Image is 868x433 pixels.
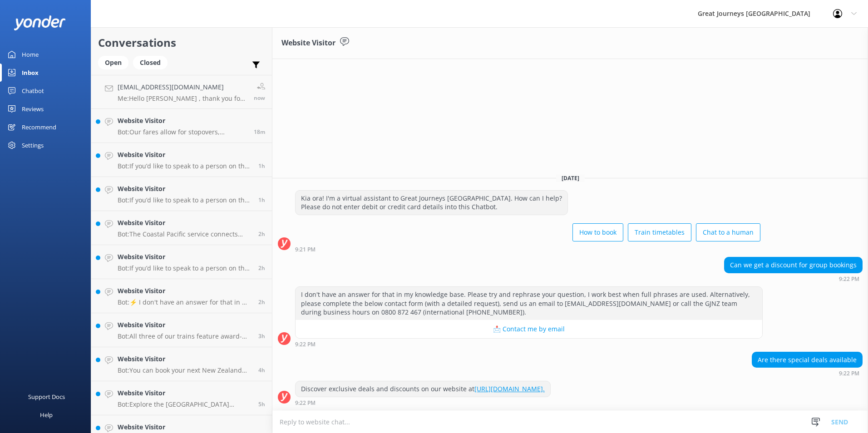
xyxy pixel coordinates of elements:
h4: Website Visitor [118,422,252,432]
div: Chatbot [22,82,44,100]
span: Sep 01 2025 05:58am (UTC +12:00) Pacific/Auckland [258,162,265,170]
div: Home [22,45,39,64]
p: Bot: The Coastal Pacific service connects with specific Interislander services in both directions... [118,230,252,238]
a: Closed [133,57,172,67]
div: Support Docs [28,388,65,406]
a: Website VisitorBot:You can book your next New Zealand journey online at [URL][DOMAIN_NAME] anytim... [91,347,272,381]
a: Website VisitorBot:The Coastal Pacific service connects with specific Interislander services in b... [91,211,272,245]
a: [EMAIL_ADDRESS][DOMAIN_NAME]Me:Hello [PERSON_NAME] , thank you for using our chatbot. How can we ... [91,75,272,109]
span: Sep 01 2025 03:55am (UTC +12:00) Pacific/Auckland [258,332,265,340]
a: [URL][DOMAIN_NAME]. [474,384,545,393]
p: Bot: Explore the [GEOGRAPHIC_DATA] aboard the TranzAlpine train, which travels from [GEOGRAPHIC_D... [118,400,252,408]
div: Kia ora! I'm a virtual assistant to Great Journeys [GEOGRAPHIC_DATA]. How can I help? Please do n... [296,191,567,215]
h4: Website Visitor [118,286,252,296]
img: yonder-white-logo.png [14,15,66,30]
span: Sep 01 2025 02:10am (UTC +12:00) Pacific/Auckland [258,400,265,408]
strong: 9:22 PM [839,276,859,282]
a: Website VisitorBot:⚡ I don't have an answer for that in my knowledge base. Please try and rephras... [91,279,272,313]
span: Sep 01 2025 05:16am (UTC +12:00) Pacific/Auckland [258,230,265,238]
div: Are there special deals available [752,352,862,368]
a: Website VisitorBot:If you’d like to speak to a person on the Great Journeys NZ team, please call ... [91,245,272,279]
p: Me: Hello [PERSON_NAME] , thank you for using our chatbot. How can we help ? [118,94,247,103]
h4: Website Visitor [118,388,252,398]
a: Website VisitorBot:Our fares allow for stopovers, meaning you can add a break to your journey as ... [91,109,272,143]
a: Website VisitorBot:If you’d like to speak to a person on the Great Journeys NZ team, please call ... [91,177,272,211]
div: Settings [22,136,44,154]
button: 📩 Contact me by email [296,320,762,338]
div: Help [40,406,53,424]
div: Discover exclusive deals and discounts on our website at [296,381,550,397]
p: Bot: If you’d like to speak to a person on the Great Journeys NZ team, please call [PHONE_NUMBER]... [118,196,252,204]
button: Chat to a human [696,223,760,241]
strong: 9:21 PM [295,247,316,252]
div: Aug 31 2025 09:22pm (UTC +12:00) Pacific/Auckland [295,399,551,406]
h4: Website Visitor [118,116,247,126]
h4: Website Visitor [118,218,252,228]
h4: Website Visitor [118,150,252,160]
h4: Website Visitor [118,184,252,194]
a: Open [98,57,133,67]
span: Sep 01 2025 04:38am (UTC +12:00) Pacific/Auckland [258,298,265,306]
div: Aug 31 2025 09:22pm (UTC +12:00) Pacific/Auckland [724,276,863,282]
h4: Website Visitor [118,252,252,262]
strong: 9:22 PM [839,371,859,376]
div: Aug 31 2025 09:21pm (UTC +12:00) Pacific/Auckland [295,246,760,252]
div: Reviews [22,100,44,118]
h4: [EMAIL_ADDRESS][DOMAIN_NAME] [118,82,247,92]
p: Bot: If you’d like to speak to a person on the Great Journeys NZ team, please call [PHONE_NUMBER]... [118,264,252,272]
span: Sep 01 2025 05:55am (UTC +12:00) Pacific/Auckland [258,196,265,204]
h4: Website Visitor [118,320,252,330]
a: Website VisitorBot:If you’d like to speak to a person on the Great Journeys NZ team, please call ... [91,143,272,177]
p: Bot: All three of our trains feature award-winning Scenic carriages designed to maximise viewing ... [118,332,252,340]
span: Sep 01 2025 07:02am (UTC +12:00) Pacific/Auckland [254,128,265,136]
div: Recommend [22,118,56,136]
p: Bot: ⚡ I don't have an answer for that in my knowledge base. Please try and rephrase your questio... [118,298,252,306]
p: Bot: If you’d like to speak to a person on the Great Journeys NZ team, please call [PHONE_NUMBER]... [118,162,252,170]
strong: 9:22 PM [295,342,316,347]
div: Can we get a discount for group bookings [725,257,862,273]
div: Aug 31 2025 09:22pm (UTC +12:00) Pacific/Auckland [295,341,763,347]
strong: 9:22 PM [295,400,316,406]
p: Bot: You can book your next New Zealand journey online at [URL][DOMAIN_NAME] anytime. Alternative... [118,366,252,374]
a: Website VisitorBot:Explore the [GEOGRAPHIC_DATA] aboard the TranzAlpine train, which travels from... [91,381,272,415]
h3: Website Visitor [281,37,335,49]
span: [DATE] [556,174,585,182]
button: How to book [572,223,623,241]
h2: Conversations [98,34,265,51]
span: Sep 01 2025 03:08am (UTC +12:00) Pacific/Auckland [258,366,265,374]
p: Bot: Our fares allow for stopovers, meaning you can add a break to your journey as long as you tr... [118,128,247,136]
span: Sep 01 2025 04:50am (UTC +12:00) Pacific/Auckland [258,264,265,272]
div: Aug 31 2025 09:22pm (UTC +12:00) Pacific/Auckland [752,370,863,376]
h4: Website Visitor [118,354,252,364]
a: Website VisitorBot:All three of our trains feature award-winning Scenic carriages designed to max... [91,313,272,347]
div: Inbox [22,64,39,82]
div: Open [98,56,128,69]
button: Train timetables [628,223,691,241]
div: I don't have an answer for that in my knowledge base. Please try and rephrase your question, I wo... [296,287,762,320]
span: Sep 01 2025 07:19am (UTC +12:00) Pacific/Auckland [254,94,265,102]
div: Closed [133,56,168,69]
